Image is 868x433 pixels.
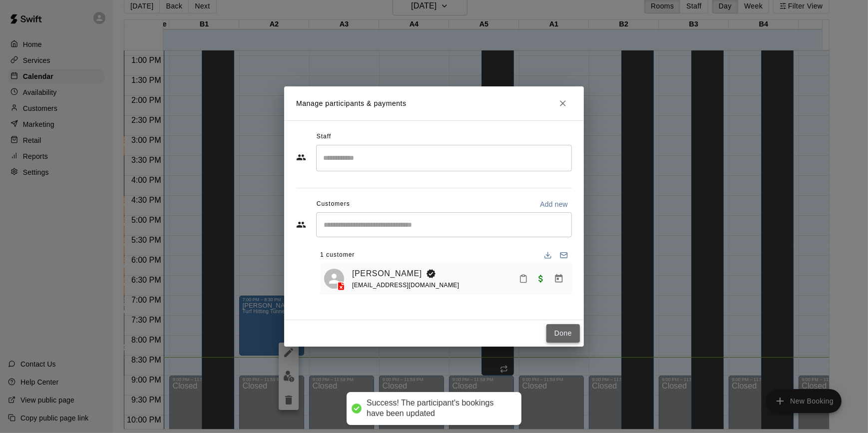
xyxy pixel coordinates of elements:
button: Manage bookings & payment [550,270,568,288]
div: Daniel Reynolds [324,269,344,289]
span: Paid with Other [532,274,550,283]
div: Start typing to search customers... [316,212,572,237]
span: Customers [317,196,350,212]
p: Add new [540,199,568,209]
svg: Booking Owner [426,269,436,279]
a: [PERSON_NAME] [352,267,422,280]
div: Search staff [316,145,572,171]
span: 1 customer [320,247,355,263]
button: Add new [536,196,572,212]
button: Close [554,94,572,112]
button: Mark attendance [515,270,532,287]
svg: Staff [296,152,306,162]
button: Email participants [556,247,572,263]
div: Success! The participant's bookings have been updated [367,398,511,419]
svg: Customers [296,220,306,230]
p: Manage participants & payments [296,98,407,109]
span: Staff [317,129,331,145]
button: Done [546,324,580,343]
span: [EMAIL_ADDRESS][DOMAIN_NAME] [352,282,459,289]
button: Download list [540,247,556,263]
